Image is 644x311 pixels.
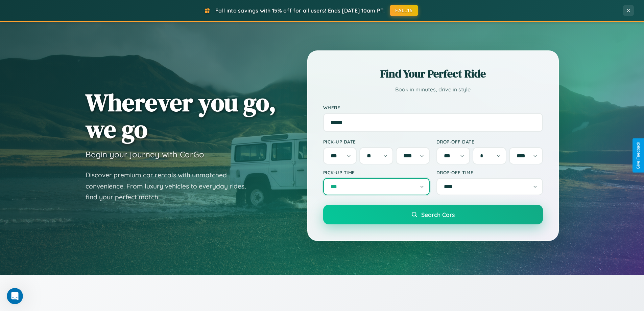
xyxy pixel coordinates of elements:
h2: Find Your Perfect Ride [323,66,543,81]
p: Book in minutes, drive in style [323,85,543,94]
button: FALL15 [390,5,418,16]
label: Drop-off Time [436,170,543,175]
label: Pick-up Date [323,139,430,145]
label: Where [323,105,543,110]
div: Give Feedback [636,142,641,169]
p: Discover premium car rentals with unmatched convenience. From luxury vehicles to everyday rides, ... [86,170,255,203]
iframe: Intercom live chat [7,288,23,304]
label: Pick-up Time [323,170,430,175]
h3: Begin your journey with CarGo [86,149,204,159]
span: Fall into savings with 15% off for all users! Ends [DATE] 10am PT. [215,7,385,14]
h1: Wherever you go, we go [86,89,276,142]
button: Search Cars [323,205,543,224]
span: Search Cars [421,211,455,218]
label: Drop-off Date [436,139,543,145]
